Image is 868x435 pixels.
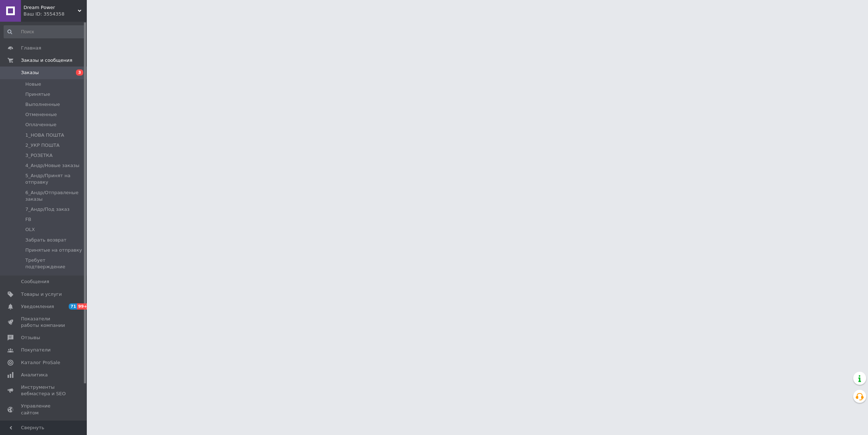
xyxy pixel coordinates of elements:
[25,237,67,243] span: Забрать возврат
[21,334,40,341] span: Отзывы
[25,81,41,88] span: Новые
[21,359,60,366] span: Каталог ProSale
[25,172,84,185] span: 5_Андр/Принят на отправку
[24,4,78,11] span: Dream Power
[21,347,51,353] span: Покупатели
[24,11,87,17] div: Ваш ID: 3554358
[21,316,67,329] span: Показатели работы компании
[25,206,69,213] span: 7_Андр/Под заказ
[21,291,62,298] span: Товары и услуги
[25,121,56,128] span: Оплаченные
[25,101,60,108] span: Выполненные
[21,45,41,51] span: Главная
[21,403,67,416] span: Управление сайтом
[25,142,60,149] span: 2_УКР ПОШТА
[21,372,48,378] span: Аналитика
[21,57,72,64] span: Заказы и сообщения
[25,132,64,138] span: 1_НОВА ПОШТА
[21,384,67,397] span: Инструменты вебмастера и SEO
[21,69,39,76] span: Заказы
[21,303,54,310] span: Уведомления
[77,303,89,310] span: 99+
[4,25,85,38] input: Поиск
[25,247,82,253] span: Принятые на отправку
[25,226,35,233] span: OLX
[25,152,52,159] span: 3_РОЗЕТКА
[21,278,49,285] span: Сообщения
[69,303,77,310] span: 71
[25,91,50,98] span: Принятые
[25,257,84,270] span: Требует подтверждение
[25,162,79,169] span: 4_Андр/Новые заказы
[76,69,83,76] span: 3
[25,216,31,223] span: FB
[25,111,57,118] span: Отмененные
[25,189,84,202] span: 6_Андр/Отправленые заказы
